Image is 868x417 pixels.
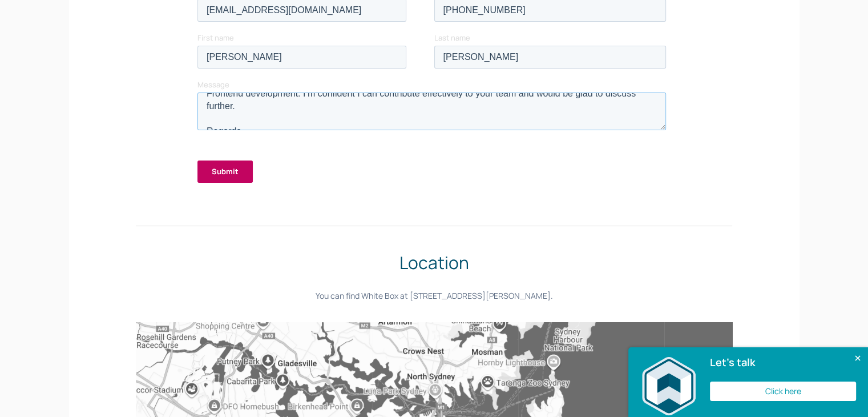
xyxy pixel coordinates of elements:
div: Let's talk [628,347,868,417]
span: Phone [237,1,260,11]
button: Click here [710,382,856,401]
button: Close [845,347,868,370]
img: dialog featured image [640,355,697,417]
p: You can find White Box at [STREET_ADDRESS][PERSON_NAME]. [136,290,732,302]
span: Last name [237,47,273,58]
h4: Let's talk [710,355,844,370]
h2: Location [136,250,732,275]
